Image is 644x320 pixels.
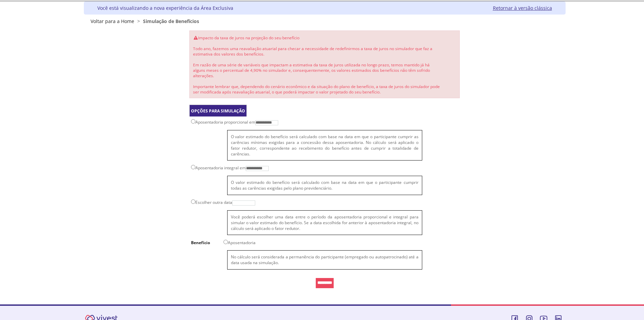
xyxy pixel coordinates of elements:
[97,5,233,11] div: Você está visualizando a nova experiência da Área Exclusiva
[493,5,552,11] a: Retornar à versão clássica
[189,197,460,209] td: Escolher outra data
[231,214,419,231] div: Você poderá escolher uma data entre o período da aposentadoria proporcional e integral para simul...
[79,1,566,304] div: Vivest
[231,254,419,265] div: No cálculo será considerada a permanência do participante (empregado ou autopatrocinado) até a da...
[189,237,222,249] td: Benefício
[143,18,199,24] span: Simulação de Benefícios
[124,30,525,292] section: FunCESP - Novo Simulador de benefícios
[189,105,247,116] div: OPÇÕES PARA SIMULAÇÃO
[189,116,460,128] td: Aposentadoria proporcional em
[231,134,419,157] div: O valor estimado do benefício será calculado com base na data em que o participante cumprir as ca...
[136,18,142,24] span: >
[91,18,134,24] a: Voltar para a Home
[222,237,460,249] td: Aposentadoria
[231,179,419,191] div: O valor estimado do benefício será calculado com base na data em que o participante cumprir todas...
[189,162,460,174] td: Aposentadoria integral em
[193,35,300,40] span: Impacto da taxa de juros na projeção do seu benefício
[189,30,460,98] div: Todo ano, fazemos uma reavaliação atuarial para checar a necessidade de redefinirmos a taxa de ju...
